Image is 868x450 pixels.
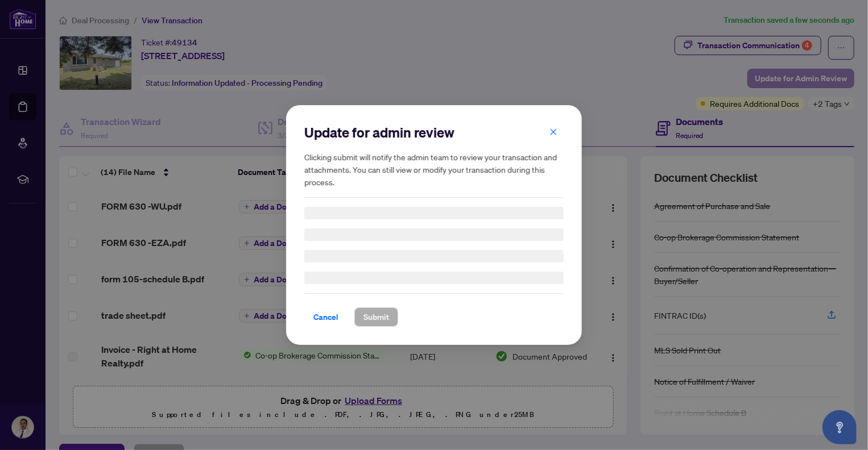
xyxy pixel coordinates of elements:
h5: Clicking submit will notify the admin team to review your transaction and attachments. You can st... [304,151,564,188]
span: Cancel [313,308,338,326]
button: Submit [354,307,398,327]
button: Cancel [304,307,348,327]
span: close [549,128,557,136]
button: Open asap [822,410,857,444]
h2: Update for admin review [304,123,564,141]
